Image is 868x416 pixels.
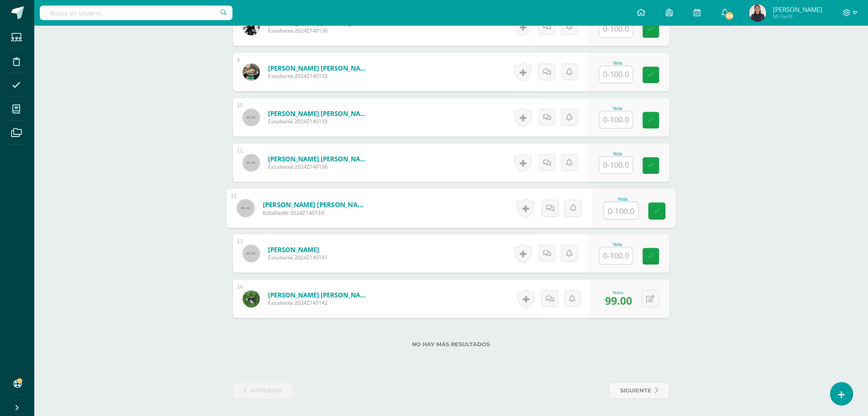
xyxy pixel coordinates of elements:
input: 0-100.0 [600,247,633,264]
a: [PERSON_NAME] [PERSON_NAME] [262,200,368,209]
label: No hay más resultados [233,341,670,348]
span: anterior [251,383,282,398]
input: 0-100.0 [600,66,633,83]
span: Estudiante 2024Z140136 [268,163,371,170]
a: [PERSON_NAME] [268,245,328,254]
div: Nota [603,196,642,201]
input: Busca un usuario... [40,6,233,20]
a: [PERSON_NAME] [PERSON_NAME] [268,155,371,163]
span: 99.00 [606,293,632,308]
span: Estudiante 2024Z140130 [268,27,371,34]
div: Nota: [606,289,632,295]
img: 45x45 [237,199,254,217]
span: Estudiante 2024Z140139 [262,209,368,217]
input: 0-100.0 [600,111,633,128]
img: 67078d01e56025b9630a76423ab6604b.png [749,4,767,21]
span: 178 [725,11,734,21]
img: 45x45 [243,109,260,126]
span: Estudiante 2024Z140142 [268,299,371,306]
img: 3df0b68b3324e33221bc159c2893f122.png [243,18,260,35]
a: [PERSON_NAME] [PERSON_NAME] [268,64,371,72]
input: 0-100.0 [600,21,633,37]
img: 183f2d1d4e3d810ba2ec84861017af27.png [243,63,260,80]
img: 4bdabfb7f748ff953ed64e9972c00759.png [243,290,260,307]
img: 45x45 [243,245,260,262]
span: [PERSON_NAME] [773,5,822,14]
div: Nota [599,152,637,156]
span: Mi Perfil [773,13,822,20]
a: [PERSON_NAME] [PERSON_NAME] [268,109,371,118]
div: Nota [599,242,637,247]
input: 0-100.0 [604,202,638,219]
a: [PERSON_NAME] [PERSON_NAME] [268,291,371,299]
span: Estudiante 2024Z140141 [268,254,328,261]
a: siguiente [609,382,670,399]
span: siguiente [620,383,652,398]
span: Estudiante 2024Z140135 [268,118,371,125]
div: Nota [599,61,637,65]
span: Estudiante 2024Z140132 [268,72,371,80]
img: 45x45 [243,154,260,171]
div: Nota [599,106,637,111]
input: 0-100.0 [600,157,633,173]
